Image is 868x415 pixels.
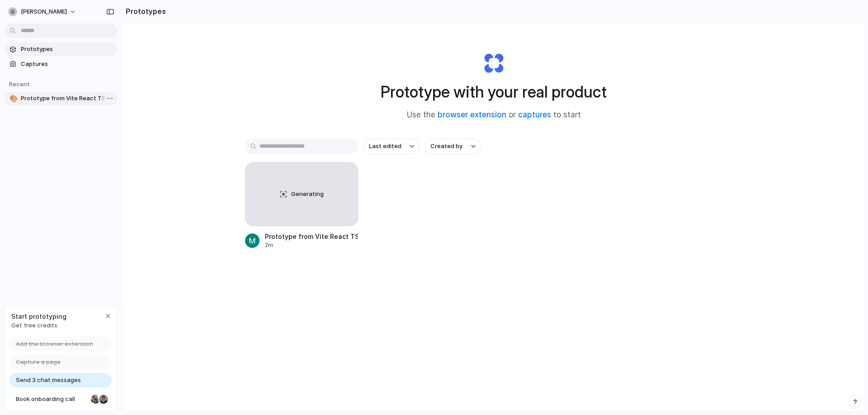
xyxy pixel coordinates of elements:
a: 🎨Prototype from Vite React TS - [PERSON_NAME] транспорт [5,92,118,105]
button: [PERSON_NAME] [5,5,81,19]
button: Created by [425,139,481,154]
span: Prototype from Vite React TS - [PERSON_NAME] транспорт [21,94,114,103]
a: Book onboarding call [9,392,112,406]
a: Captures [5,57,118,71]
div: Nicole Kubica [90,394,101,405]
div: 🎨 [9,93,16,104]
div: 2m [265,241,358,249]
button: 🎨 [8,94,17,103]
span: Use the or to start [407,109,581,121]
a: captures [518,110,551,119]
span: Book onboarding call [16,395,87,404]
a: browser extension [438,110,506,119]
span: Recent [9,80,30,88]
span: Get free credits [11,321,66,330]
a: Prototypes [5,42,118,56]
span: Send 3 chat messages [16,376,81,385]
span: Generating [291,190,324,199]
span: Prototypes [21,45,114,54]
span: Last edited [369,142,401,151]
span: Add the browser extension [16,340,93,349]
div: Prototype from Vite React TS - [PERSON_NAME] транспорт [265,232,358,241]
span: Captures [21,60,114,69]
h2: Prototypes [122,6,166,17]
span: Capture a page [16,358,61,367]
span: [PERSON_NAME] [21,7,67,16]
a: GeneratingPrototype from Vite React TS - [PERSON_NAME] транспорт2m [245,162,358,249]
button: Last edited [363,139,420,154]
div: Christian Iacullo [98,394,109,405]
span: Start prototyping [11,312,66,321]
h1: Prototype with your real product [381,80,607,104]
span: Created by [430,142,462,151]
